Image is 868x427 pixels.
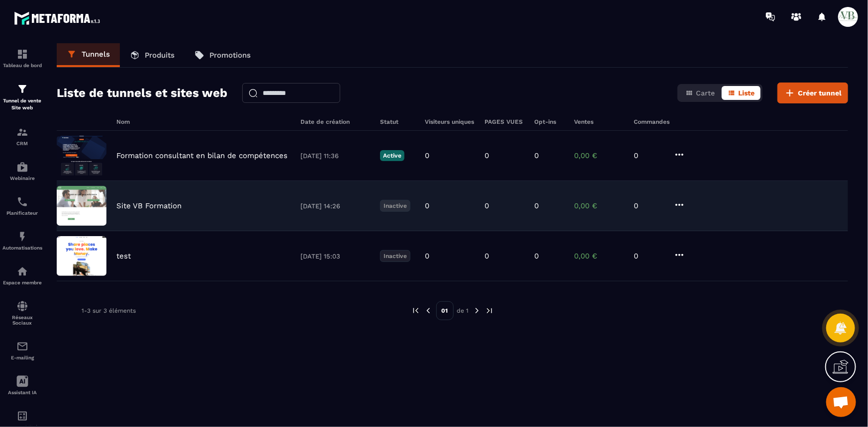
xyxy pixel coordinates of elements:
img: formation [16,126,28,138]
p: 0 [534,151,539,160]
img: scheduler [16,196,28,208]
h6: Statut [380,118,415,125]
p: Site VB Formation [116,201,182,210]
img: accountant [16,410,28,422]
p: 0 [534,252,539,260]
p: 0 [634,151,664,160]
p: de 1 [457,307,469,315]
img: social-network [16,300,28,312]
h6: PAGES VUES [484,118,524,125]
a: automationsautomationsEspace membre [2,258,42,293]
p: Planificateur [2,210,42,216]
h6: Nom [116,118,290,125]
a: Assistant IA [2,368,42,403]
p: [DATE] 14:26 [300,202,370,210]
div: Ouvrir le chat [826,387,856,417]
button: Créer tunnel [777,83,848,103]
p: 0 [484,201,489,210]
h6: Opt-ins [534,118,564,125]
p: CRM [2,141,42,146]
h2: Liste de tunnels et sites web [57,83,227,103]
p: 0 [634,252,664,260]
a: formationformationTunnel de vente Site web [2,76,42,119]
p: 0 [484,252,489,260]
p: 0 [425,151,429,160]
img: image [57,136,106,175]
p: Active [380,150,404,161]
a: Tunnels [57,43,120,67]
p: Inactive [380,200,410,212]
img: logo [14,9,103,27]
button: Carte [679,86,721,100]
img: image [57,186,106,226]
p: Tunnels [82,50,110,59]
img: email [16,341,28,352]
img: next [485,306,494,315]
p: 0 [484,151,489,160]
p: 0 [534,201,539,210]
p: 1-3 sur 3 éléments [82,307,136,314]
p: Espace membre [2,280,42,285]
a: formationformationCRM [2,119,42,154]
h6: Commandes [634,118,670,125]
a: schedulerschedulerPlanificateur [2,188,42,223]
p: 0,00 € [574,252,624,260]
p: test [116,252,131,260]
a: automationsautomationsWebinaire [2,154,42,188]
img: formation [16,83,28,95]
h6: Visiteurs uniques [425,118,475,125]
p: Promotions [209,51,251,60]
img: automations [16,231,28,243]
h6: Ventes [574,118,624,125]
p: Tunnel de vente Site web [2,97,42,111]
a: automationsautomationsAutomatisations [2,223,42,258]
a: Promotions [185,43,261,67]
span: Liste [738,89,755,97]
img: prev [411,306,420,315]
img: automations [16,265,28,277]
h6: Date de création [300,118,370,125]
p: E-mailing [2,355,42,360]
p: 0,00 € [574,151,624,160]
span: Carte [696,89,715,97]
img: automations [16,161,28,173]
img: image [57,236,106,276]
a: formationformationTableau de bord [2,41,42,76]
p: Inactive [380,250,410,262]
img: next [473,306,482,315]
span: Créer tunnel [798,88,842,98]
p: Tableau de bord [2,63,42,68]
img: prev [424,306,433,315]
p: Produits [145,51,175,60]
p: 0 [634,201,664,210]
p: [DATE] 11:36 [300,152,370,160]
p: 0 [425,201,429,210]
p: 0,00 € [574,201,624,210]
a: Produits [120,43,185,67]
img: formation [16,48,28,60]
p: Assistant IA [2,390,42,395]
p: Automatisations [2,245,42,251]
p: Réseaux Sociaux [2,315,42,326]
p: [DATE] 15:03 [300,253,370,260]
a: emailemailE-mailing [2,333,42,368]
a: social-networksocial-networkRéseaux Sociaux [2,293,42,333]
p: Formation consultant en bilan de compétences [116,151,288,160]
p: 0 [425,252,429,260]
p: 01 [436,301,454,320]
button: Liste [722,86,761,100]
p: Webinaire [2,175,42,181]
